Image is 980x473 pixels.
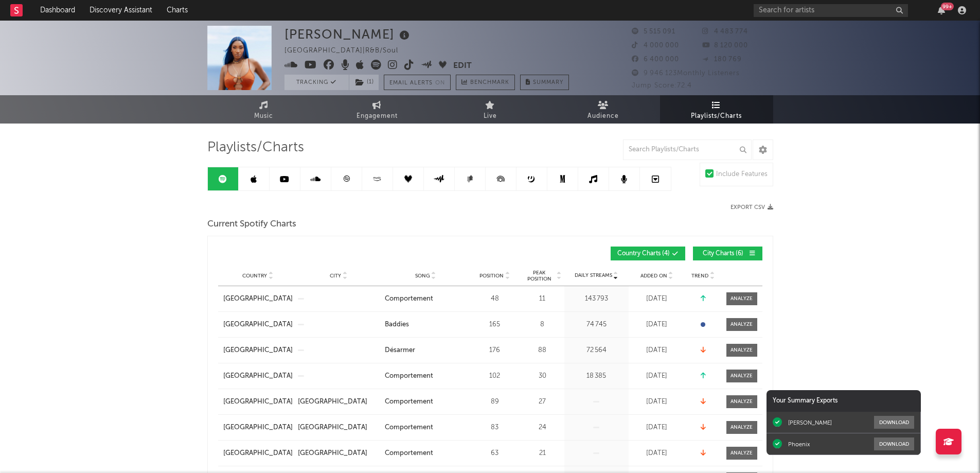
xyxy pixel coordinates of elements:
[207,95,320,124] a: Music
[702,28,748,35] span: 4 483 774
[207,218,296,231] span: Current Spotify Charts
[298,448,380,459] a: [GEOGRAPHIC_DATA]
[523,345,562,356] div: 88
[385,294,433,304] div: Comportement
[874,416,914,429] button: Download
[385,371,467,381] a: Comportement
[385,320,409,330] div: Baddies
[385,423,433,433] div: Comportement
[484,110,497,122] span: Live
[470,77,509,89] span: Benchmark
[223,423,293,433] a: [GEOGRAPHIC_DATA]
[385,448,467,459] a: Comportement
[567,294,626,304] div: 143 793
[523,270,556,282] span: Peak Position
[716,168,768,181] div: Include Features
[223,345,293,356] a: [GEOGRAPHIC_DATA]
[223,294,293,304] a: [GEOGRAPHIC_DATA]
[938,6,945,14] button: 99+
[788,419,832,426] div: [PERSON_NAME]
[435,80,445,86] em: On
[523,294,562,304] div: 11
[691,110,742,122] span: Playlists/Charts
[472,423,518,433] div: 83
[874,437,914,450] button: Download
[631,345,683,356] div: [DATE]
[575,272,612,279] span: Daily Streams
[547,95,660,124] a: Audience
[242,273,267,279] span: Country
[298,423,380,433] a: [GEOGRAPHIC_DATA]
[632,56,679,63] span: 6 400 000
[631,294,683,304] div: [DATE]
[357,110,398,122] span: Engagement
[567,371,626,381] div: 18 385
[702,42,748,49] span: 8 120 000
[472,448,518,459] div: 63
[284,75,349,90] button: Tracking
[632,42,679,49] span: 4 000 000
[223,397,293,407] a: [GEOGRAPHIC_DATA]
[385,371,433,381] div: Comportement
[284,26,412,43] div: [PERSON_NAME]
[223,448,293,459] a: [GEOGRAPHIC_DATA]
[384,75,451,90] button: Email AlertsOn
[767,390,921,412] div: Your Summary Exports
[702,56,742,63] span: 180 769
[223,320,293,330] a: [GEOGRAPHIC_DATA]
[385,397,433,407] div: Comportement
[434,95,547,124] a: Live
[631,320,683,330] div: [DATE]
[632,70,740,77] span: 9 946 123 Monthly Listeners
[385,345,415,356] div: Désarmer
[631,448,683,459] div: [DATE]
[320,95,434,124] a: Engagement
[691,273,708,279] span: Trend
[640,273,667,279] span: Added On
[330,273,341,279] span: City
[385,448,433,459] div: Comportement
[523,423,562,433] div: 24
[254,110,273,122] span: Music
[385,294,467,304] a: Comportement
[349,75,379,90] span: ( 1 )
[788,441,810,448] div: Phoenix
[631,371,683,381] div: [DATE]
[284,45,410,57] div: [GEOGRAPHIC_DATA] | R&B/Soul
[617,251,670,257] span: Country Charts ( 4 )
[472,345,518,356] div: 176
[611,247,685,260] button: Country Charts(4)
[523,371,562,381] div: 30
[567,345,626,356] div: 72 564
[385,320,467,330] a: Baddies
[298,397,380,407] a: [GEOGRAPHIC_DATA]
[632,82,692,89] span: Jump Score: 72.4
[700,251,747,257] span: City Charts ( 6 )
[456,75,515,90] a: Benchmark
[472,294,518,304] div: 48
[660,95,773,124] a: Playlists/Charts
[693,247,762,260] button: City Charts(6)
[523,320,562,330] div: 8
[472,397,518,407] div: 89
[207,142,304,154] span: Playlists/Charts
[533,80,563,85] span: Summary
[472,320,518,330] div: 165
[941,3,954,10] div: 99 +
[754,4,908,17] input: Search for artists
[298,397,367,407] div: [GEOGRAPHIC_DATA]
[632,28,675,35] span: 5 515 091
[523,397,562,407] div: 27
[385,345,467,356] a: Désarmer
[587,110,619,122] span: Audience
[415,273,430,279] span: Song
[567,320,626,330] div: 74 745
[631,423,683,433] div: [DATE]
[349,75,379,90] button: (1)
